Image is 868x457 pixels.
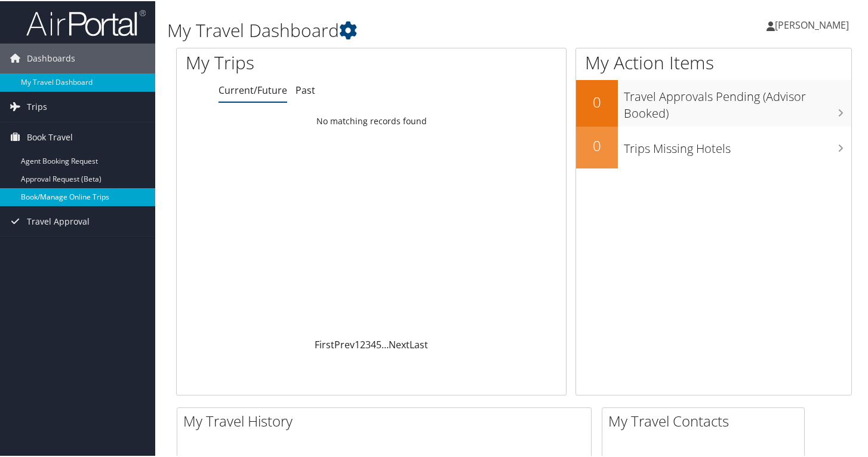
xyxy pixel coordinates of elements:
[177,109,566,131] td: No matching records found
[576,91,618,111] h2: 0
[218,82,287,96] a: Current/Future
[365,337,371,350] a: 3
[624,133,851,156] h3: Trips Missing Hotels
[576,79,851,125] a: 0Travel Approvals Pending (Advisor Booked)
[296,82,315,96] a: Past
[186,49,395,74] h1: My Trips
[334,337,355,350] a: Prev
[355,337,360,350] a: 1
[410,337,428,350] a: Last
[27,91,47,121] span: Trips
[389,337,410,350] a: Next
[315,337,334,350] a: First
[167,17,630,42] h1: My Travel Dashboard
[27,121,73,151] span: Book Travel
[26,8,146,36] img: airportal-logo.png
[576,125,851,167] a: 0Trips Missing Hotels
[27,206,90,235] span: Travel Approval
[767,6,861,42] a: [PERSON_NAME]
[376,337,381,350] a: 5
[608,410,804,430] h2: My Travel Contacts
[381,337,389,350] span: …
[27,42,75,72] span: Dashboards
[360,337,365,350] a: 2
[371,337,376,350] a: 4
[576,134,618,155] h2: 0
[183,410,591,430] h2: My Travel History
[624,81,851,121] h3: Travel Approvals Pending (Advisor Booked)
[775,17,849,30] span: [PERSON_NAME]
[576,49,851,74] h1: My Action Items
